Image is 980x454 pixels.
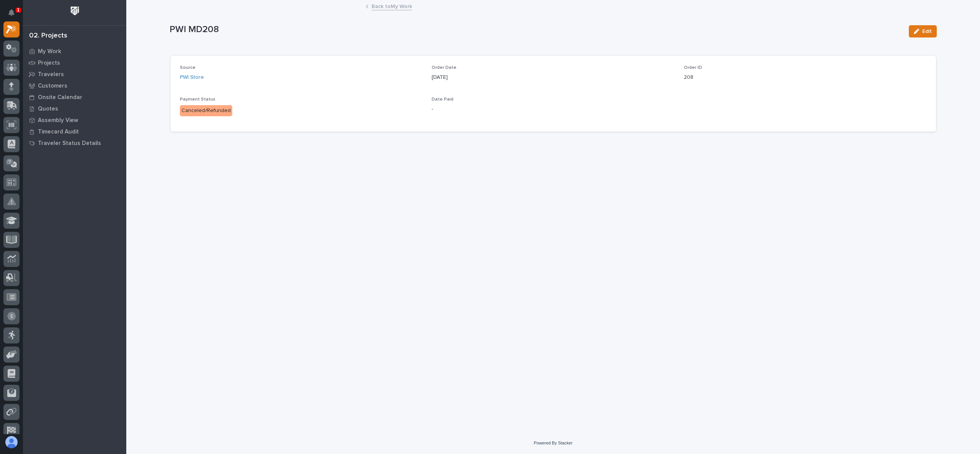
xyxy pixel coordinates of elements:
[432,65,457,70] span: Order Date
[170,24,903,35] p: PWI MD208
[23,68,126,80] a: Travelers
[3,5,20,21] button: Notifications
[180,97,215,102] span: Payment Status
[372,2,412,10] a: Back toMy Work
[38,106,58,112] p: Quotes
[38,48,61,55] p: My Work
[3,434,20,450] button: users-avatar
[432,73,675,81] p: [DATE]
[38,71,64,78] p: Travelers
[909,25,937,37] button: Edit
[29,32,67,40] div: 02. Projects
[38,117,78,124] p: Assembly View
[684,65,702,70] span: Order ID
[38,140,101,147] p: Traveler Status Details
[23,137,126,149] a: Traveler Status Details
[38,129,79,135] p: Timecard Audit
[23,46,126,57] a: My Work
[23,126,126,137] a: Timecard Audit
[38,60,60,67] p: Projects
[23,91,126,103] a: Onsite Calendar
[922,28,932,35] span: Edit
[180,65,196,70] span: Source
[180,105,232,116] div: Canceled/Refunded
[38,83,67,89] p: Customers
[180,73,204,81] a: PWI Store
[23,80,126,91] a: Customers
[17,7,20,13] p: 1
[684,73,927,81] p: 208
[23,114,126,126] a: Assembly View
[68,4,82,18] img: Workspace Logo
[432,105,675,113] p: -
[534,441,572,445] a: Powered By Stacker
[23,103,126,114] a: Quotes
[10,9,20,21] div: Notifications1
[432,97,453,102] span: Date Paid
[38,94,82,101] p: Onsite Calendar
[23,57,126,68] a: Projects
